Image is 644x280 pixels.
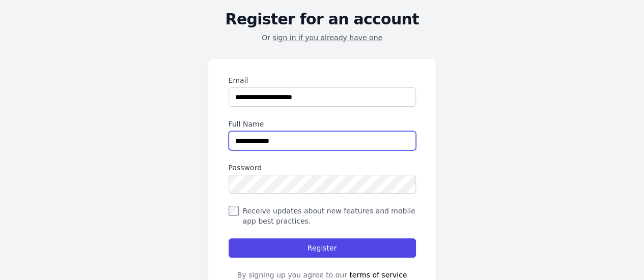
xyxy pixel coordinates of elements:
label: Receive updates about new features and mobile app best practices. [229,206,416,226]
a: sign in if you already have one [272,34,382,42]
a: terms of service [349,271,407,279]
p: Or [262,33,382,43]
h2: Register for an account [225,10,418,28]
span: Register [307,243,337,253]
input: Receive updates about new features and mobile app best practices. [229,206,239,216]
label: Email [229,75,416,85]
button: Register [229,238,416,258]
label: Password [229,163,416,173]
label: Full Name [229,119,416,129]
